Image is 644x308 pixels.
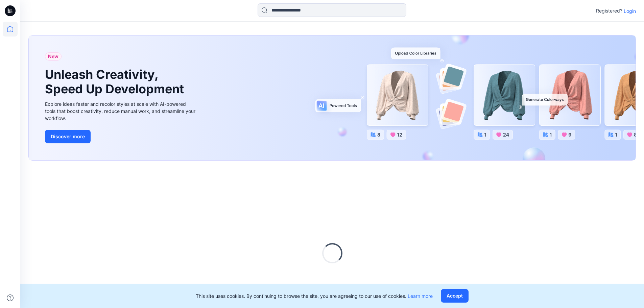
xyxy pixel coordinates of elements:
div: Explore ideas faster and recolor styles at scale with AI-powered tools that boost creativity, red... [45,100,197,122]
span: New [48,52,58,61]
a: Discover more [45,130,197,143]
a: Learn more [408,293,433,299]
button: Accept [441,289,469,303]
p: This site uses cookies. By continuing to browse the site, you are agreeing to our use of cookies. [196,292,433,300]
h1: Unleash Creativity, Speed Up Development [45,67,187,96]
button: Discover more [45,130,91,143]
p: Registered? [596,7,622,15]
p: Login [624,7,636,15]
